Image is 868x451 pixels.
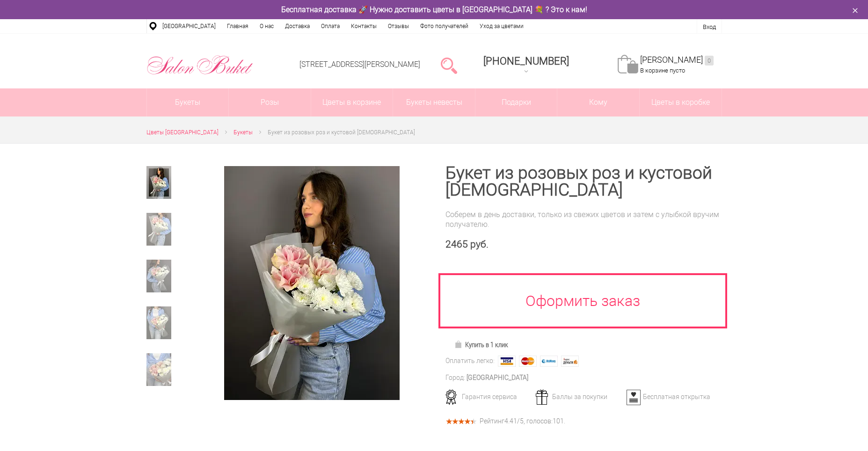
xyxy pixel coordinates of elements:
img: Webmoney [540,356,558,367]
div: Город: [445,373,465,383]
h1: Букет из розовых роз и кустовой [DEMOGRAPHIC_DATA] [445,165,722,198]
a: [GEOGRAPHIC_DATA] [157,19,221,33]
div: Оплатить легко: [445,356,495,366]
a: Оплата [315,19,345,33]
div: Баллы за покупки [532,393,625,401]
a: О нас [254,19,279,33]
a: Фото получателей [415,19,474,33]
a: Вход [703,23,716,30]
img: Купить в 1 клик [454,341,465,348]
span: Цветы [GEOGRAPHIC_DATA] [146,129,219,136]
span: Букет из розовых роз и кустовой [DEMOGRAPHIC_DATA] [268,129,415,136]
a: Доставка [279,19,315,33]
div: Соберем в день доставки, только из свежих цветов и затем с улыбкой вручим получателю. [445,210,722,229]
img: Цветы Нижний Новгород [146,53,254,77]
a: Букеты [233,128,253,138]
a: Цветы в корзине [311,88,393,116]
a: Отзывы [382,19,415,33]
a: Главная [221,19,254,33]
a: Увеличить [201,166,423,400]
img: Visa [498,356,516,367]
span: [PHONE_NUMBER] [483,55,569,67]
a: [STREET_ADDRESS][PERSON_NAME] [299,60,420,69]
div: Гарантия сервиса [442,393,534,401]
div: [GEOGRAPHIC_DATA] [467,373,528,383]
a: Подарки [475,88,557,116]
a: Купить в 1 клик [450,338,512,351]
a: Оформить заказ [438,273,728,328]
a: [PHONE_NUMBER] [478,52,575,79]
a: Контакты [345,19,382,33]
img: Яндекс Деньги [561,356,579,367]
img: MasterCard [519,356,537,367]
img: Букет из розовых роз и кустовой хризантемы [224,166,400,400]
div: Бесплатная открытка [623,393,715,401]
span: 4.41 [504,417,517,425]
a: Цветы [GEOGRAPHIC_DATA] [146,128,219,138]
span: Букеты [233,129,253,136]
a: Букеты [147,88,229,116]
a: Розы [229,88,311,116]
a: Букеты невесты [393,88,475,116]
a: Цветы в коробке [640,88,722,116]
span: 101 [553,417,564,425]
span: Кому [557,88,639,116]
div: 2465 руб. [445,239,722,250]
span: В корзине пусто [640,67,685,74]
a: [PERSON_NAME] [640,55,714,65]
div: Бесплатная доставка 🚀 Нужно доставить цветы в [GEOGRAPHIC_DATA] 💐 ? Это к нам! [139,5,729,15]
ins: 0 [705,56,714,65]
div: Рейтинг /5, голосов: . [480,419,565,424]
a: Уход за цветами [474,19,529,33]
